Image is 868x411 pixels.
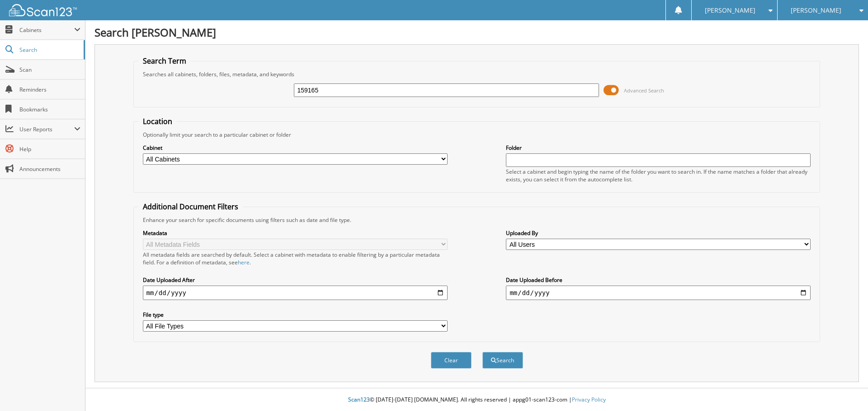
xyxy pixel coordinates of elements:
input: end [506,286,811,300]
div: © [DATE]-[DATE] [DOMAIN_NAME]. All rights reserved | appg01-scan123-com | [85,389,868,411]
span: Advanced Search [624,87,664,94]
label: Folder [506,144,811,152]
span: Reminders [19,86,80,93]
button: Search [482,352,523,369]
legend: Additional Document Filters [138,202,243,212]
span: [PERSON_NAME] [705,8,755,13]
div: Select a cabinet and begin typing the name of the folder you want to search in. If the name match... [506,168,811,183]
span: Search [19,46,79,54]
iframe: Chat Widget [823,368,868,411]
div: Enhance your search for specific documents using filters such as date and file type. [138,216,816,224]
a: Privacy Policy [572,396,606,403]
a: here [238,259,250,266]
span: User Reports [19,125,74,133]
span: Help [19,145,80,153]
div: Optionally limit your search to a particular cabinet or folder [138,131,816,139]
button: Clear [431,352,472,369]
legend: Search Term [138,56,191,66]
input: start [143,286,448,300]
span: Scan [19,66,80,74]
div: Searches all cabinets, folders, files, metadata, and keywords [138,70,816,78]
label: Cabinet [143,144,448,152]
span: Cabinets [19,26,74,34]
label: Date Uploaded After [143,276,448,284]
label: Date Uploaded Before [506,276,811,284]
label: Metadata [143,229,448,237]
legend: Location [138,116,177,126]
label: Uploaded By [506,229,811,237]
div: All metadata fields are searched by default. Select a cabinet with metadata to enable filtering b... [143,251,448,266]
h1: Search [PERSON_NAME] [94,25,859,40]
span: Scan123 [348,396,370,403]
img: scan123-logo-white.svg [9,4,77,16]
span: Bookmarks [19,106,80,113]
label: File type [143,311,448,319]
span: Announcements [19,165,80,173]
span: [PERSON_NAME] [791,8,841,13]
